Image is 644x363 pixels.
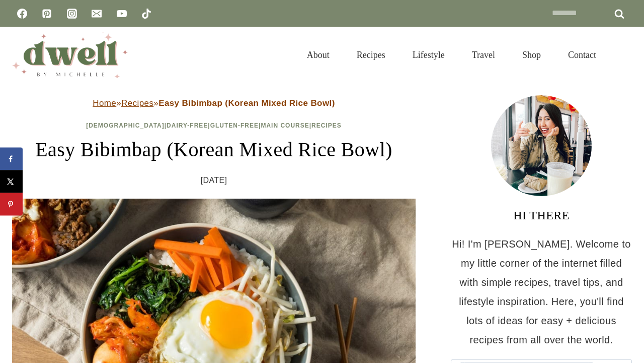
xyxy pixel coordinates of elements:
[158,98,335,108] strong: Easy Bibimbap (Korean Mixed Rice Bowl)
[343,37,399,73] a: Recipes
[311,122,342,129] a: Recipes
[451,206,632,224] h3: HI THERE
[167,122,208,129] a: Dairy-Free
[201,173,227,188] time: [DATE]
[12,32,128,78] img: DWELL by michelle
[261,122,309,129] a: Main Course
[293,37,610,73] nav: Primary Navigation
[458,37,509,73] a: Travel
[93,98,116,108] a: Home
[121,98,153,108] a: Recipes
[554,37,610,73] a: Contact
[12,135,416,165] h1: Easy Bibimbap (Korean Mixed Rice Bowl)
[112,4,132,24] a: YouTube
[451,234,632,349] p: Hi! I'm [PERSON_NAME]. Welcome to my little corner of the internet filled with simple recipes, tr...
[136,4,156,24] a: TikTok
[12,4,32,24] a: Facebook
[62,4,82,24] a: Instagram
[93,98,335,108] span: » »
[509,37,554,73] a: Shop
[293,37,343,73] a: About
[86,122,342,129] span: | | | |
[615,46,632,64] button: View Search Form
[37,4,57,24] a: Pinterest
[86,122,165,129] a: [DEMOGRAPHIC_DATA]
[399,37,458,73] a: Lifestyle
[210,122,259,129] a: Gluten-Free
[87,4,107,24] a: Email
